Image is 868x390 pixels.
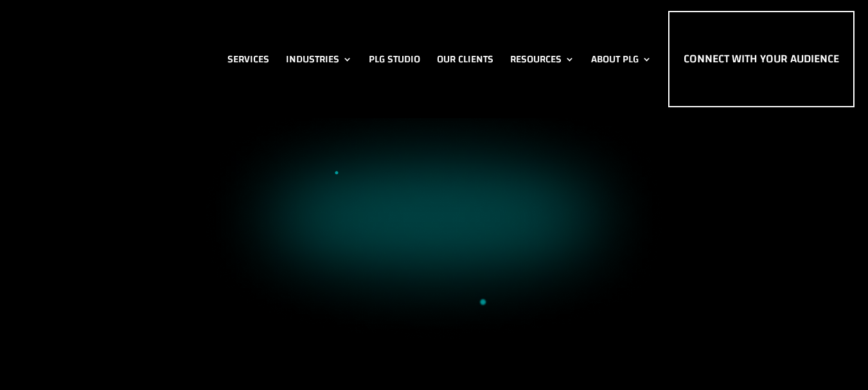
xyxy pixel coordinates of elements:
a: Our Clients [437,11,493,107]
a: About PLG [591,11,651,107]
a: Resources [510,11,574,107]
a: Industries [286,11,352,107]
iframe: Chat Widget [804,328,868,390]
a: Connect with Your Audience [668,11,855,107]
a: Services [227,11,269,107]
a: PLG Studio [369,11,420,107]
